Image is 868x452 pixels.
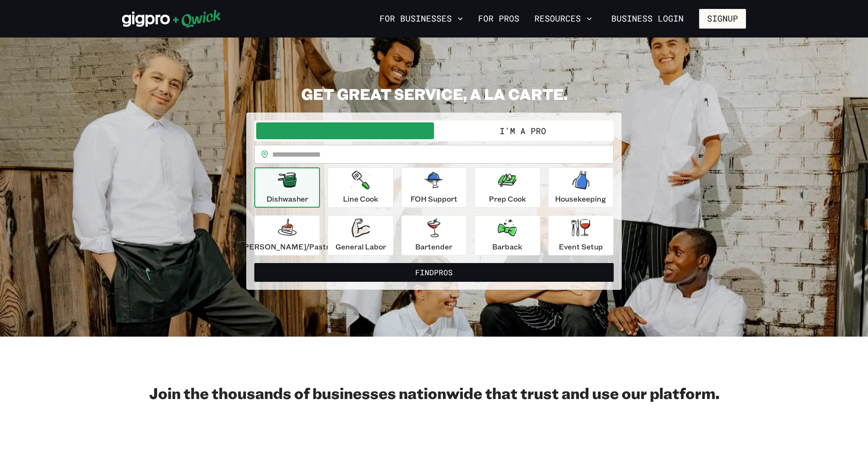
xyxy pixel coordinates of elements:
[559,241,603,252] p: Event Setup
[256,122,434,139] button: I'm a Business
[489,193,526,204] p: Prep Cook
[699,9,746,29] button: Signup
[122,384,746,402] h2: Join the thousands of businesses nationwide that trust and use our platform.
[401,167,467,208] button: FOH Support
[474,11,523,27] a: For Pros
[411,193,457,204] p: FOH Support
[474,167,540,208] button: Prep Cook
[327,215,393,256] button: General Labor
[266,193,308,204] p: Dishwasher
[327,167,393,208] button: Line Cook
[254,167,320,208] button: Dishwasher
[531,11,596,27] button: Resources
[548,167,614,208] button: Housekeeping
[548,215,614,256] button: Event Setup
[246,84,622,103] h2: GET GREAT SERVICE, A LA CARTE.
[474,215,540,256] button: Barback
[415,241,452,252] p: Bartender
[343,193,378,204] p: Line Cook
[254,215,320,256] button: [PERSON_NAME]/Pastry
[376,11,467,27] button: For Businesses
[434,122,612,139] button: I'm a Pro
[555,193,606,204] p: Housekeeping
[254,263,614,282] button: FindPros
[492,241,522,252] p: Barback
[603,9,692,29] a: Business Login
[401,215,467,256] button: Bartender
[241,241,333,252] p: [PERSON_NAME]/Pastry
[335,241,386,252] p: General Labor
